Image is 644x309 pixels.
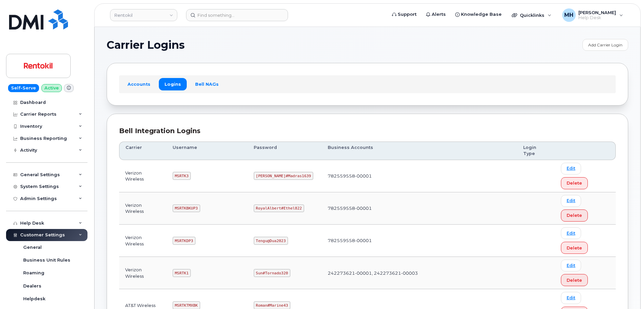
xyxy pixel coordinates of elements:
td: 782559558-00001 [322,225,517,257]
td: Verizon Wireless [119,225,167,257]
div: Bell Integration Logins [119,126,616,136]
button: Delete [561,242,588,254]
button: Delete [561,177,588,189]
a: Logins [159,78,187,90]
span: Delete [567,180,582,186]
th: Username [167,142,248,160]
code: MSRTK3 [173,172,191,180]
a: Bell NAGs [189,78,224,90]
a: Add Carrier Login [582,39,628,51]
td: 782559558-00001 [322,160,517,192]
th: Password [248,142,322,160]
a: Edit [561,195,581,207]
a: Edit [561,163,581,175]
a: Accounts [122,78,156,90]
th: Login Type [517,142,555,160]
span: Delete [567,277,582,283]
span: Carrier Logins [107,40,185,50]
th: Carrier [119,142,167,160]
span: Delete [567,212,582,219]
code: RoyalAlbert#Ethel822 [254,204,304,213]
span: Delete [567,245,582,251]
td: Verizon Wireless [119,160,167,192]
td: Verizon Wireless [119,192,167,225]
code: [PERSON_NAME]#Madras1639 [254,172,314,180]
code: MSRTKBKUP3 [173,204,200,213]
a: Edit [561,260,581,271]
th: Business Accounts [322,142,517,160]
code: MSRTKDP3 [173,237,195,245]
td: Verizon Wireless [119,257,167,289]
a: Edit [561,292,581,304]
td: 782559558-00001 [322,192,517,225]
code: MSRTK1 [173,269,191,277]
code: Sun#Tornado320 [254,269,290,277]
td: 242273621-00001, 242273621-00003 [322,257,517,289]
code: Tengu@Dua2023 [254,237,288,245]
iframe: Messenger Launcher [615,280,639,304]
button: Delete [561,274,588,286]
button: Delete [561,209,588,222]
a: Edit [561,227,581,239]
